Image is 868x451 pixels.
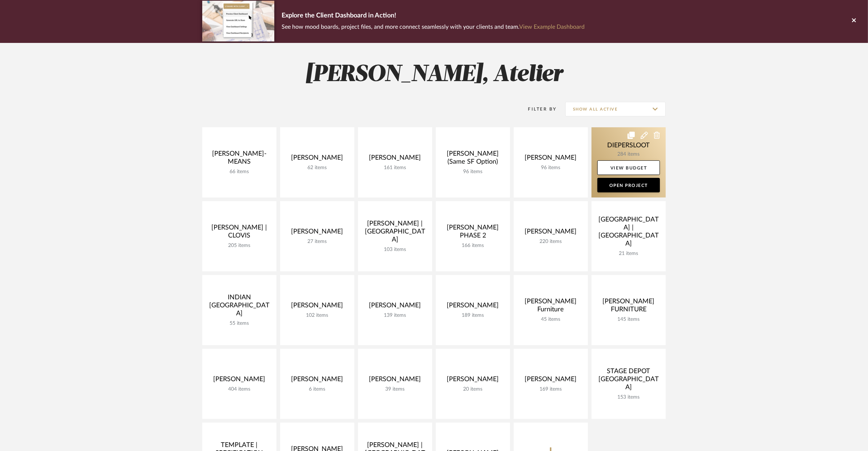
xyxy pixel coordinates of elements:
div: 103 items [364,247,426,253]
div: [PERSON_NAME] [286,375,349,386]
div: [GEOGRAPHIC_DATA] | [GEOGRAPHIC_DATA] [597,216,660,251]
div: 55 items [208,320,271,327]
div: 220 items [519,239,582,245]
div: [PERSON_NAME] [364,302,426,312]
div: 6 items [286,386,349,392]
div: STAGE DEPOT [GEOGRAPHIC_DATA] [597,367,660,394]
div: 96 items [519,165,582,171]
div: 205 items [208,243,271,249]
a: View Budget [597,160,660,175]
div: 145 items [597,316,660,323]
div: 21 items [597,251,660,257]
div: [PERSON_NAME] [519,375,582,386]
div: Filter By [519,105,557,113]
div: 96 items [442,169,504,175]
div: [PERSON_NAME] [208,375,271,386]
div: [PERSON_NAME] | [GEOGRAPHIC_DATA] [364,220,426,247]
div: 139 items [364,312,426,319]
a: Open Project [597,178,660,192]
div: [PERSON_NAME] [519,228,582,239]
div: 189 items [442,312,504,319]
div: [PERSON_NAME] FURNITURE [597,298,660,316]
h2: [PERSON_NAME], Atelier [172,61,696,88]
div: [PERSON_NAME]-MEANS [208,150,271,169]
div: 27 items [286,239,349,245]
div: [PERSON_NAME] [286,302,349,312]
div: 45 items [519,316,582,323]
div: 66 items [208,169,271,175]
div: [PERSON_NAME] PHASE 2 [442,224,504,243]
div: 20 items [442,386,504,392]
div: 153 items [597,394,660,400]
div: [PERSON_NAME] [442,302,504,312]
a: View Example Dashboard [519,24,585,30]
div: [PERSON_NAME] [286,228,349,239]
p: See how mood boards, project files, and more connect seamlessly with your clients and team. [282,22,585,32]
div: INDIAN [GEOGRAPHIC_DATA] [208,294,271,320]
div: 404 items [208,386,271,392]
div: 102 items [286,312,349,319]
div: [PERSON_NAME] | CLOVIS [208,224,271,243]
div: [PERSON_NAME] [442,375,504,386]
div: [PERSON_NAME] [286,154,349,165]
div: [PERSON_NAME] [364,154,426,165]
div: [PERSON_NAME] (Same SF Option) [442,150,504,169]
div: [PERSON_NAME] [364,375,426,386]
p: Explore the Client Dashboard in Action! [282,10,585,22]
div: 161 items [364,165,426,171]
div: [PERSON_NAME] Furniture [519,298,582,316]
div: 39 items [364,386,426,392]
div: 166 items [442,243,504,249]
div: 62 items [286,165,349,171]
div: 169 items [519,386,582,392]
div: [PERSON_NAME] [519,154,582,165]
img: d5d033c5-7b12-40c2-a960-1ecee1989c38.png [202,1,274,41]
